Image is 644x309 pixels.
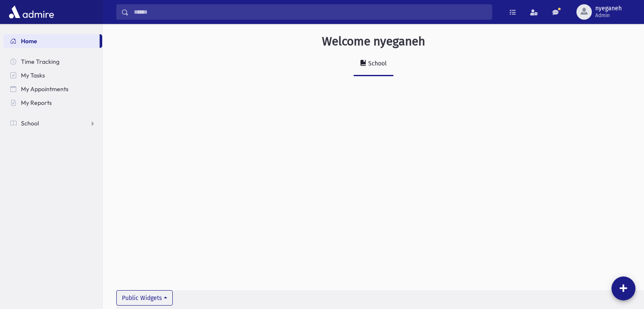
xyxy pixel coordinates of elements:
[21,58,59,65] span: Time Tracking
[322,34,425,49] h3: Welcome nyeganeh
[21,37,37,45] span: Home
[21,71,45,79] span: My Tasks
[595,12,622,19] span: Admin
[3,96,102,110] a: My Reports
[129,4,492,20] input: Search
[21,99,52,107] span: My Reports
[354,52,393,76] a: School
[3,34,100,48] a: Home
[116,290,173,306] button: Public Widgets
[366,60,387,67] div: School
[595,5,622,12] span: nyeganeh
[3,68,102,82] a: My Tasks
[7,3,56,21] img: AdmirePro
[21,85,68,93] span: My Appointments
[3,82,102,96] a: My Appointments
[3,55,102,68] a: Time Tracking
[21,119,39,127] span: School
[3,116,102,130] a: School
